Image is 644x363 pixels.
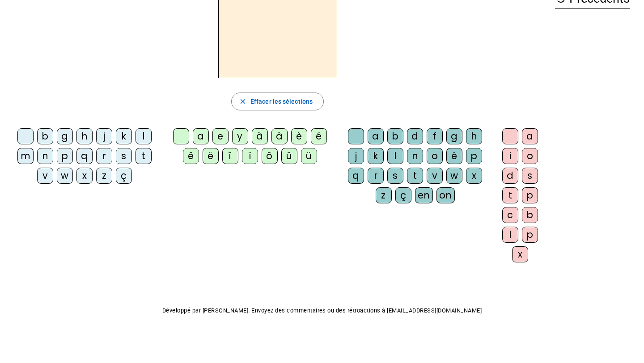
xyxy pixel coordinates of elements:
[368,148,384,164] div: k
[395,187,411,203] div: ç
[231,93,324,110] button: Effacer les sélections
[427,168,443,184] div: v
[512,246,528,262] div: x
[222,148,238,164] div: î
[57,168,73,184] div: w
[37,168,53,184] div: v
[502,148,518,164] div: i
[387,168,403,184] div: s
[76,128,93,144] div: h
[250,96,313,107] span: Effacer les sélections
[17,148,34,164] div: m
[446,148,462,164] div: é
[427,128,443,144] div: f
[239,97,247,106] mat-icon: close
[415,187,433,203] div: en
[466,128,482,144] div: h
[76,168,93,184] div: x
[502,187,518,203] div: t
[57,128,73,144] div: g
[522,168,538,184] div: s
[368,168,384,184] div: r
[522,187,538,203] div: p
[136,148,152,164] div: t
[262,148,278,164] div: ô
[407,148,423,164] div: n
[407,168,423,184] div: t
[212,128,229,144] div: e
[466,148,482,164] div: p
[407,128,423,144] div: d
[311,128,327,144] div: é
[466,168,482,184] div: x
[7,305,637,316] p: Développé par [PERSON_NAME]. Envoyez des commentaires ou des rétroactions à [EMAIL_ADDRESS][DOMAI...
[522,207,538,223] div: b
[387,148,403,164] div: l
[281,148,297,164] div: û
[427,148,443,164] div: o
[387,128,403,144] div: b
[502,227,518,243] div: l
[376,187,392,203] div: z
[136,128,152,144] div: l
[252,128,268,144] div: à
[291,128,307,144] div: è
[116,168,132,184] div: ç
[37,148,53,164] div: n
[348,148,364,164] div: j
[446,168,462,184] div: w
[96,128,112,144] div: j
[96,148,112,164] div: r
[446,128,462,144] div: g
[232,128,248,144] div: y
[348,168,364,184] div: q
[96,168,112,184] div: z
[116,128,132,144] div: k
[271,128,288,144] div: â
[502,168,518,184] div: d
[436,187,455,203] div: on
[522,227,538,243] div: p
[57,148,73,164] div: p
[203,148,219,164] div: ë
[301,148,317,164] div: ü
[242,148,258,164] div: ï
[502,207,518,223] div: c
[76,148,93,164] div: q
[522,128,538,144] div: a
[368,128,384,144] div: a
[183,148,199,164] div: ê
[522,148,538,164] div: o
[116,148,132,164] div: s
[193,128,209,144] div: a
[37,128,53,144] div: b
